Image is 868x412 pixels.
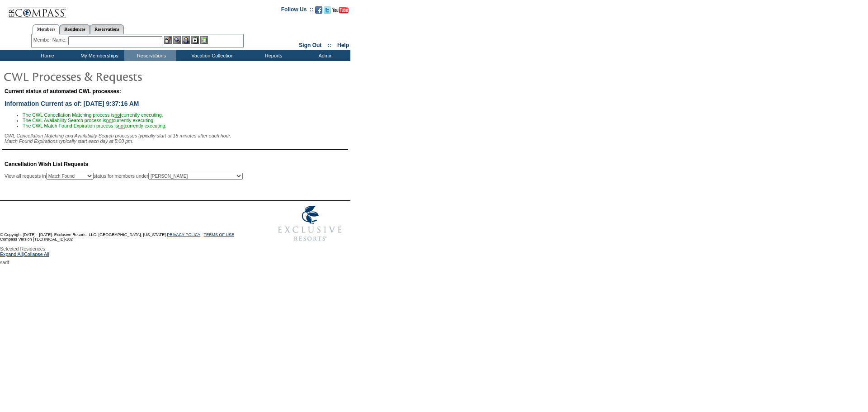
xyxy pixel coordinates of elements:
img: Impersonate [182,36,190,44]
a: Collapse All [24,251,49,260]
a: Become our fan on Facebook [315,9,322,14]
img: b_calculator.gif [200,36,208,44]
a: TERMS OF USE [204,232,235,237]
span: The CWL Match Found Expiration process is currently executing. [23,123,166,128]
span: The CWL Availability Search process is currently executing. [23,118,155,123]
a: Help [337,42,349,48]
td: Home [20,50,72,61]
a: Members [33,24,60,34]
img: Subscribe to our YouTube Channel [332,7,349,14]
img: Become our fan on Facebook [315,6,322,14]
u: not [106,118,113,123]
u: not [114,112,121,118]
img: Exclusive Resorts [269,201,350,246]
td: Reports [246,50,298,61]
img: Reservations [191,36,199,44]
img: b_edit.gif [164,36,172,44]
td: My Memberships [72,50,124,61]
a: Follow us on Twitter [324,9,331,14]
a: PRIVACY POLICY [167,232,200,237]
div: CWL Cancellation Matching and Availability Search processes typically start at 15 minutes after e... [5,133,348,144]
span: Current status of automated CWL processes: [5,88,121,95]
span: The CWL Cancellation Matching process is currently executing. [23,112,163,118]
div: View all requests in status for members under [5,173,243,180]
img: Follow us on Twitter [324,6,331,14]
td: Follow Us :: [281,5,313,16]
a: Sign Out [299,42,321,48]
td: Admin [298,50,350,61]
span: Cancellation Wish List Requests [5,161,88,167]
div: Member Name: [33,36,68,44]
a: Subscribe to our YouTube Channel [332,9,349,14]
td: Reservations [124,50,176,61]
td: Vacation Collection [176,50,246,61]
a: Residences [60,24,90,34]
span: :: [328,42,331,48]
u: not [118,123,125,128]
a: Reservations [90,24,124,34]
span: Information Current as of: [DATE] 9:37:16 AM [5,100,139,107]
img: View [173,36,181,44]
